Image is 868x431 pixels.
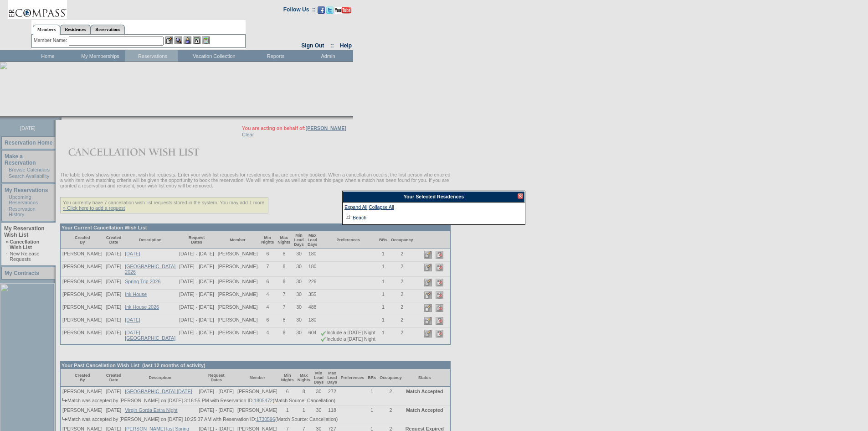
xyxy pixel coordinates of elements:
[283,5,316,16] td: Follow Us ::
[184,36,191,44] img: Impersonate
[33,25,61,35] a: Members
[326,9,334,15] a: Follow us on Twitter
[340,42,352,49] a: Help
[193,36,200,44] img: Reservations
[91,25,125,34] a: Reservations
[335,7,351,14] img: Subscribe to our YouTube Channel
[318,9,325,15] a: Become our fan on Facebook
[343,191,525,203] div: Your Selected Residences
[60,25,91,34] a: Residences
[326,6,334,14] img: Follow us on Twitter
[344,204,523,213] div: |
[353,215,366,220] a: Beach
[369,204,394,213] a: Collapse All
[335,9,351,15] a: Subscribe to our YouTube Channel
[330,42,334,49] span: ::
[318,6,325,14] img: Become our fan on Facebook
[344,204,367,213] a: Expand All
[165,36,173,44] img: b_edit.gif
[34,36,69,44] div: Member Name:
[175,36,182,44] img: View
[301,42,324,49] a: Sign Out
[202,36,210,44] img: b_calculator.gif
